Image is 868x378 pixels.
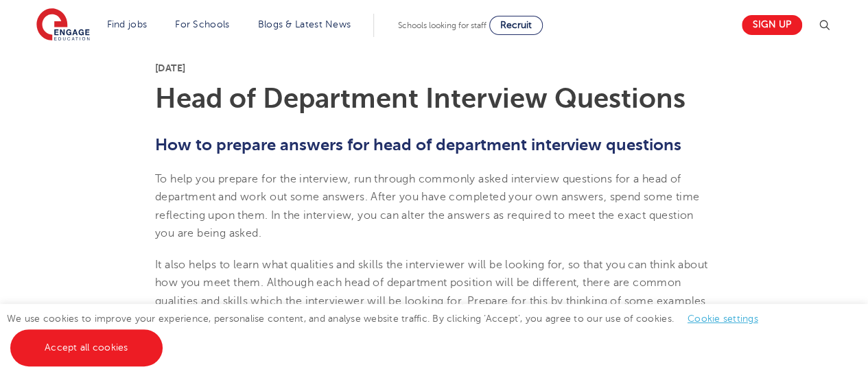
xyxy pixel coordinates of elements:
[489,16,543,35] a: Recruit
[742,15,802,35] a: Sign up
[7,314,772,353] span: We use cookies to improve your experience, personalise content, and analyse website traffic. By c...
[36,8,90,43] img: Engage Education
[500,20,532,30] span: Recruit
[155,63,713,73] p: [DATE]
[155,85,713,113] h1: Head of Department Interview Questions
[398,21,486,30] span: Schools looking for staff
[155,173,699,239] span: To help you prepare for the interview, run through commonly asked interview questions for a head ...
[258,19,351,29] a: Blogs & Latest News
[10,329,163,366] a: Accept all cookies
[107,19,148,29] a: Find jobs
[175,19,229,29] a: For Schools
[155,259,709,361] span: It also helps to learn what qualities and skills the interviewer will be looking for, so that you...
[688,314,758,324] a: Cookie settings
[155,135,681,154] span: How to prepare answers for head of department interview questions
